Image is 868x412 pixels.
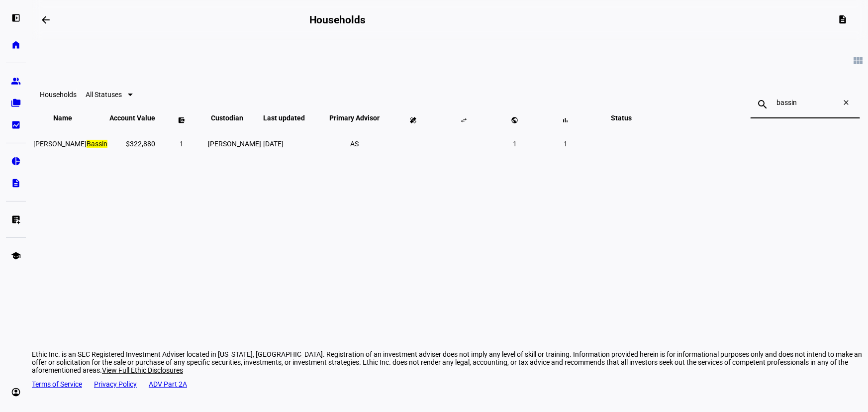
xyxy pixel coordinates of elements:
[603,114,639,122] span: Status
[102,366,183,374] span: View Full Ethic Disclosures
[32,380,82,388] a: Terms of Service
[11,98,21,108] eth-mat-symbol: folder_copy
[751,99,774,110] mat-icon: search
[6,93,26,113] a: folder_copy
[6,115,26,135] a: bid_landscape
[6,35,26,55] a: home
[109,125,156,162] td: $322,880
[11,387,21,397] eth-mat-symbol: account_circle
[6,71,26,91] a: group
[54,114,88,122] span: Name
[836,99,860,110] mat-icon: close
[309,14,366,26] h2: Households
[776,99,834,106] input: Search
[40,91,77,99] eth-data-table-title: Households
[109,114,155,122] span: Account Value
[180,140,184,148] span: 1
[11,40,21,50] eth-mat-symbol: home
[346,135,364,153] li: AS
[11,13,21,23] eth-mat-symbol: left_panel_open
[513,140,517,148] span: 1
[322,114,387,122] span: Primary Advisor
[11,156,21,166] eth-mat-symbol: pie_chart
[87,140,107,148] mark: Bassin
[33,140,107,148] span: Edward L <mark>Bassin</mark>
[149,380,187,388] a: ADV Part 2A
[11,214,21,224] eth-mat-symbol: list_alt_add
[208,140,261,148] span: [PERSON_NAME]
[211,114,258,122] span: Custodian
[40,14,52,26] mat-icon: arrow_backwards
[11,251,21,261] eth-mat-symbol: school
[838,14,848,24] mat-icon: description
[263,114,320,122] span: Last updated
[94,380,137,388] a: Privacy Policy
[11,178,21,188] eth-mat-symbol: description
[11,120,21,130] eth-mat-symbol: bid_landscape
[263,140,284,148] span: [DATE]
[11,76,21,86] eth-mat-symbol: group
[32,350,868,374] div: Ethic Inc. is an SEC Registered Investment Adviser located in [US_STATE], [GEOGRAPHIC_DATA]. Regi...
[86,91,122,99] span: All Statuses
[6,173,26,193] a: description
[852,55,864,67] mat-icon: view_module
[564,140,568,148] span: 1
[6,151,26,171] a: pie_chart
